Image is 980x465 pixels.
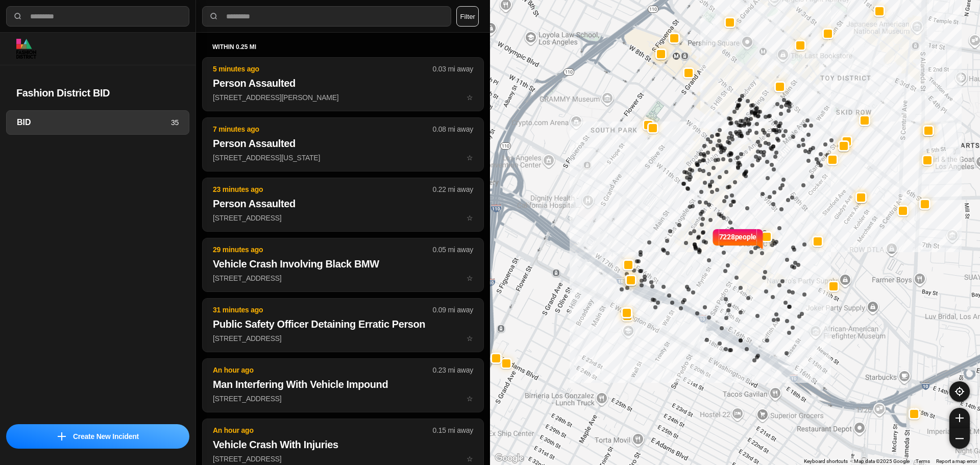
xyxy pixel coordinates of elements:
[213,425,433,435] p: An hour ago
[467,395,473,403] span: star
[202,57,484,111] button: 5 minutes ago0.03 mi awayPerson Assaulted[STREET_ADDRESS][PERSON_NAME]star
[202,454,484,463] a: An hour ago0.15 mi awayVehicle Crash With Injuries[STREET_ADDRESS]star
[213,64,433,74] p: 5 minutes ago
[493,452,526,465] a: Open this area in Google Maps (opens a new window)
[213,333,473,344] p: [STREET_ADDRESS]
[202,298,484,352] button: 31 minutes ago0.09 mi awayPublic Safety Officer Detaining Erratic Person[STREET_ADDRESS]star
[433,244,473,255] p: 0.05 mi away
[202,153,484,162] a: 7 minutes ago0.08 mi awayPerson Assaulted[STREET_ADDRESS][US_STATE]star
[854,458,910,464] span: Map data ©2025 Google
[213,437,473,452] h2: Vehicle Crash With Injuries
[202,178,484,232] button: 23 minutes ago0.22 mi awayPerson Assaulted[STREET_ADDRESS]star
[213,153,473,163] p: [STREET_ADDRESS][US_STATE]
[433,64,473,74] p: 0.03 mi away
[213,136,473,151] h2: Person Assaulted
[202,117,484,172] button: 7 minutes ago0.08 mi awayPerson Assaulted[STREET_ADDRESS][US_STATE]star
[213,454,473,464] p: [STREET_ADDRESS]
[17,116,171,129] h3: BID
[202,394,484,403] a: An hour ago0.23 mi awayMan Interfering With Vehicle Impound[STREET_ADDRESS]star
[955,414,964,422] img: zoom-in
[202,334,484,342] a: 31 minutes ago0.09 mi awayPublic Safety Officer Detaining Erratic Person[STREET_ADDRESS]star
[719,232,757,254] p: 7228 people
[213,184,433,194] p: 23 minutes ago
[433,305,473,315] p: 0.09 mi away
[202,93,484,102] a: 5 minutes ago0.03 mi awayPerson Assaulted[STREET_ADDRESS][PERSON_NAME]star
[202,274,484,282] a: 29 minutes ago0.05 mi awayVehicle Crash Involving Black BMW[STREET_ADDRESS]star
[712,228,719,250] img: notch
[213,213,473,223] p: [STREET_ADDRESS]
[6,424,189,449] button: iconCreate New Incident
[209,11,219,21] img: search
[467,274,473,282] span: star
[949,408,970,428] button: zoom-in
[949,381,970,402] button: recenter
[936,458,977,464] a: Report a map error
[949,428,970,449] button: zoom-out
[213,377,473,391] h2: Man Interfering With Vehicle Impound
[433,425,473,435] p: 0.15 mi away
[467,154,473,162] span: star
[433,124,473,134] p: 0.08 mi away
[73,431,139,442] p: Create New Incident
[955,387,964,396] img: recenter
[202,238,484,292] button: 29 minutes ago0.05 mi awayVehicle Crash Involving Black BMW[STREET_ADDRESS]star
[467,214,473,222] span: star
[213,317,473,331] h2: Public Safety Officer Detaining Erratic Person
[202,213,484,222] a: 23 minutes ago0.22 mi awayPerson Assaulted[STREET_ADDRESS]star
[456,6,479,27] button: Filter
[955,434,964,443] img: zoom-out
[13,11,23,21] img: search
[467,455,473,463] span: star
[756,228,764,250] img: notch
[6,110,189,135] a: BID35
[804,458,848,465] button: Keyboard shortcuts
[213,197,473,211] h2: Person Assaulted
[916,458,930,464] a: Terms
[213,365,433,375] p: An hour ago
[467,334,473,342] span: star
[213,92,473,103] p: [STREET_ADDRESS][PERSON_NAME]
[213,244,433,255] p: 29 minutes ago
[213,257,473,271] h2: Vehicle Crash Involving Black BMW
[433,365,473,375] p: 0.23 mi away
[171,117,179,128] p: 35
[213,76,473,90] h2: Person Assaulted
[213,394,473,404] p: [STREET_ADDRESS]
[212,43,474,51] h5: within 0.25 mi
[213,305,433,315] p: 31 minutes ago
[493,452,526,465] img: Google
[213,273,473,283] p: [STREET_ADDRESS]
[16,86,179,100] h2: Fashion District BID
[467,93,473,102] span: star
[213,124,433,134] p: 7 minutes ago
[58,432,66,440] img: icon
[16,39,36,59] img: logo
[433,184,473,194] p: 0.22 mi away
[202,358,484,412] button: An hour ago0.23 mi awayMan Interfering With Vehicle Impound[STREET_ADDRESS]star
